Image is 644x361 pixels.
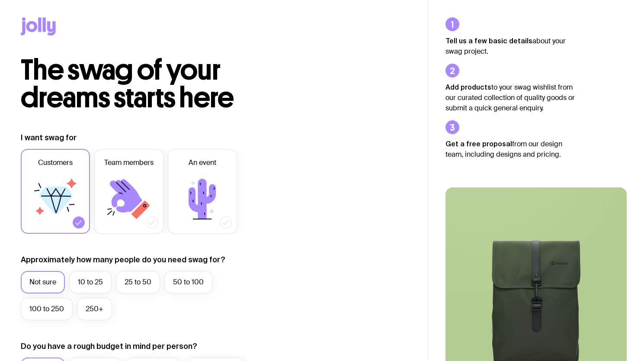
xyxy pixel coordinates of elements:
span: Team members [104,158,154,168]
strong: Get a free proposal [445,140,512,148]
label: I want swag for [21,132,77,143]
strong: Tell us a few basic details [445,37,532,45]
p: from our design team, including designs and pricing. [445,139,575,160]
label: 50 to 100 [164,271,212,293]
label: Approximately how many people do you need swag for? [21,255,225,265]
label: Not sure [21,271,65,293]
label: 25 to 50 [116,271,160,293]
span: An event [189,158,216,168]
span: The swag of your dreams starts here [21,53,234,115]
strong: Add products [445,83,491,91]
label: 10 to 25 [69,271,112,293]
label: Do you have a rough budget in mind per person? [21,341,197,351]
span: Customers [38,158,73,168]
label: 250+ [77,298,112,320]
p: to your swag wishlist from our curated collection of quality goods or submit a quick general enqu... [445,82,575,113]
label: 100 to 250 [21,298,73,320]
p: about your swag project. [445,35,575,57]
